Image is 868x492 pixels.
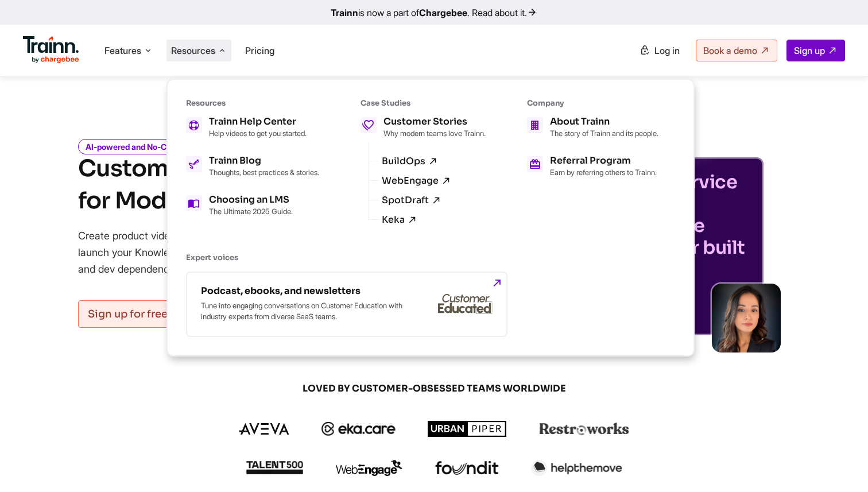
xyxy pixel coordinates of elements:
iframe: Chat Widget [811,437,868,492]
a: BuildOps [382,156,438,166]
p: Thoughts, best practices & stories. [209,168,319,177]
h5: About Trainn [550,117,658,126]
span: Book a demo [703,45,757,56]
p: Earn by referring others to Trainn. [550,168,657,177]
img: webengage logo [336,460,402,476]
h5: Trainn Help Center [209,117,307,126]
a: Referral Program Earn by referring others to Trainn. [527,156,658,177]
span: Sign up [794,45,825,56]
h5: Trainn Blog [209,156,319,165]
h6: Resources [186,98,319,108]
span: Resources [171,44,215,57]
a: Keka [382,215,417,225]
img: talent500 logo [246,460,303,475]
span: Features [104,44,141,57]
img: aveva logo [239,423,289,435]
a: About Trainn The story of Trainn and its people. [527,117,658,138]
h5: Customer Stories [383,117,486,126]
h6: Company [527,98,658,108]
img: Trainn Logo [23,36,79,64]
a: Trainn Help Center Help videos to get you started. [186,117,319,138]
img: helpthemove logo [531,460,622,476]
h5: Podcast, ebooks, and newsletters [201,286,408,296]
a: Sign up [786,40,845,61]
h6: Expert voices [186,253,658,262]
i: AI-powered and No-Code [78,139,188,154]
span: Log in [654,45,680,56]
h5: Referral Program [550,156,657,165]
a: Sign up for free [78,300,190,328]
img: customer-educated-gray.b42eccd.svg [438,294,493,315]
a: Customer Stories Why modern teams love Trainn. [361,117,486,138]
img: restroworks logo [539,423,629,435]
p: The Ultimate 2025 Guide. [209,207,293,216]
a: Trainn Blog Thoughts, best practices & stories. [186,156,319,177]
img: urbanpiper logo [428,421,507,437]
p: Why modern teams love Trainn. [383,129,486,138]
a: SpotDraft [382,195,441,206]
p: The story of Trainn and its people. [550,129,658,138]
h5: Choosing an LMS [209,195,293,204]
p: Create product videos and step-by-step documentation, and launch your Knowledge Base or Academy —... [78,227,382,277]
img: sabina-buildops.d2e8138.png [712,284,781,352]
a: Log in [633,40,687,61]
a: Choosing an LMS The Ultimate 2025 Guide. [186,195,319,216]
a: Pricing [245,45,274,56]
a: WebEngage [382,176,451,186]
p: Tune into engaging conversations on Customer Education with industry experts from diverse SaaS te... [201,300,408,322]
h1: Customer Training Platform for Modern Teams [78,153,390,217]
img: ekacare logo [321,422,396,436]
img: foundit logo [435,461,499,475]
span: LOVED BY CUSTOMER-OBSESSED TEAMS WORLDWIDE [158,382,710,395]
p: Help videos to get you started. [209,129,307,138]
h6: Case Studies [361,98,486,108]
b: Chargebee [419,7,467,18]
b: Trainn [331,7,358,18]
a: Podcast, ebooks, and newsletters Tune into engaging conversations on Customer Education with indu... [186,272,507,337]
a: Book a demo [696,40,777,61]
